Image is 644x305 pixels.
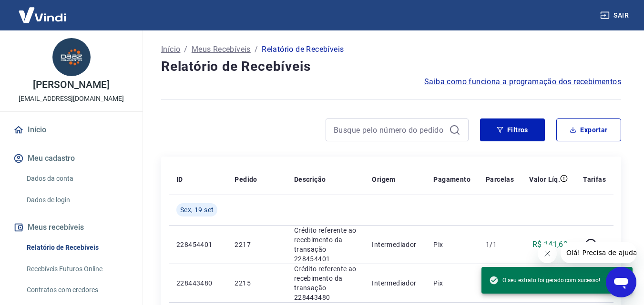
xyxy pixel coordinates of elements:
p: Tarifas [583,175,606,184]
img: Vindi [11,0,73,30]
p: 2217 [235,240,278,249]
p: 228454401 [176,240,219,249]
h4: Relatório de Recebíveis [161,57,621,76]
input: Busque pelo número do pedido [334,123,445,137]
a: Saiba como funciona a programação dos recebimentos [424,76,621,88]
a: Meus Recebíveis [192,44,251,55]
p: Pix [433,278,470,288]
span: O seu extrato foi gerado com sucesso! [489,275,600,285]
p: Valor Líq. [529,175,560,184]
span: Sex, 19 set [180,205,214,215]
p: Intermediador [372,240,418,249]
a: Recebíveis Futuros Online [23,259,131,279]
a: Início [161,44,180,55]
p: / [255,44,258,55]
p: Pedido [235,175,257,184]
p: Pagamento [433,175,470,184]
p: Intermediador [372,278,418,288]
p: ID [176,175,183,184]
p: Parcelas [486,175,514,184]
button: Meu cadastro [11,148,131,169]
a: Dados de login [23,190,131,210]
p: Crédito referente ao recebimento da transação 228443480 [294,264,357,302]
img: 0db8e0c4-2ab7-4be5-88e6-597d13481b44.jpeg [52,38,91,76]
p: Relatório de Recebíveis [262,44,344,55]
p: / [184,44,187,55]
p: R$ 141,62 [532,239,568,250]
p: Descrição [294,175,326,184]
iframe: Botão para abrir a janela de mensagens [606,267,636,297]
button: Filtros [480,118,545,141]
a: Início [11,119,131,140]
p: [PERSON_NAME] [33,80,109,90]
button: Sair [598,7,633,24]
p: 1/1 [486,240,514,249]
p: Pix [433,240,470,249]
iframe: Fechar mensagem [538,244,557,263]
p: [EMAIL_ADDRESS][DOMAIN_NAME] [19,94,124,104]
p: Origem [372,175,395,184]
p: 228443480 [176,278,219,288]
a: Dados da conta [23,169,131,188]
button: Meus recebíveis [11,217,131,238]
a: Contratos com credores [23,280,131,300]
a: Relatório de Recebíveis [23,238,131,257]
span: Olá! Precisa de ajuda? [6,7,80,14]
p: Crédito referente ao recebimento da transação 228454401 [294,226,357,264]
p: 2215 [235,278,278,288]
iframe: Mensagem da empresa [561,242,636,263]
button: Exportar [556,118,621,141]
